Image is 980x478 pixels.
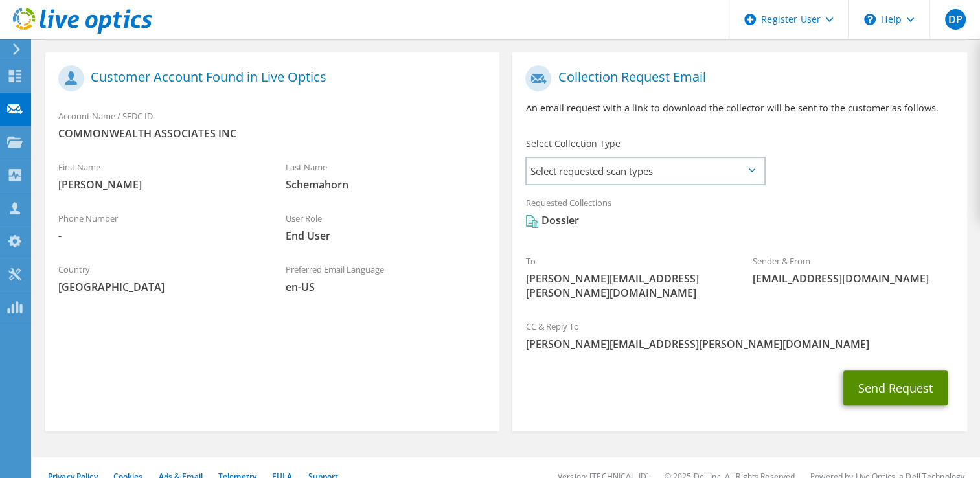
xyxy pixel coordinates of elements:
svg: \n [864,14,876,25]
span: [GEOGRAPHIC_DATA] [58,280,260,294]
div: Dossier [525,213,578,228]
div: Phone Number [45,205,273,249]
h1: Collection Request Email [525,65,947,91]
div: First Name [45,154,273,198]
p: An email request with a link to download the collector will be sent to the customer as follows. [525,101,953,115]
label: Select Collection Type [525,137,620,150]
div: Preferred Email Language [273,256,500,301]
span: Schemahorn [286,177,487,192]
span: End User [286,229,487,243]
div: Last Name [273,154,500,198]
span: [PERSON_NAME] [58,177,260,192]
div: Account Name / SFDC ID [45,102,499,147]
span: DP [945,9,966,30]
span: Select requested scan types [527,158,763,184]
button: Send Request [843,370,948,405]
div: Sender & From [740,247,967,292]
span: [PERSON_NAME][EMAIL_ADDRESS][PERSON_NAME][DOMAIN_NAME] [525,271,727,300]
span: en-US [286,280,487,294]
div: User Role [273,205,500,249]
h1: Customer Account Found in Live Optics [58,65,480,91]
span: - [58,229,260,243]
div: CC & Reply To [512,313,966,358]
div: Requested Collections [512,189,966,241]
div: Country [45,256,273,301]
div: To [512,247,740,306]
span: COMMONWEALTH ASSOCIATES INC [58,126,486,141]
span: [PERSON_NAME][EMAIL_ADDRESS][PERSON_NAME][DOMAIN_NAME] [525,337,953,351]
span: [EMAIL_ADDRESS][DOMAIN_NAME] [753,271,954,286]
